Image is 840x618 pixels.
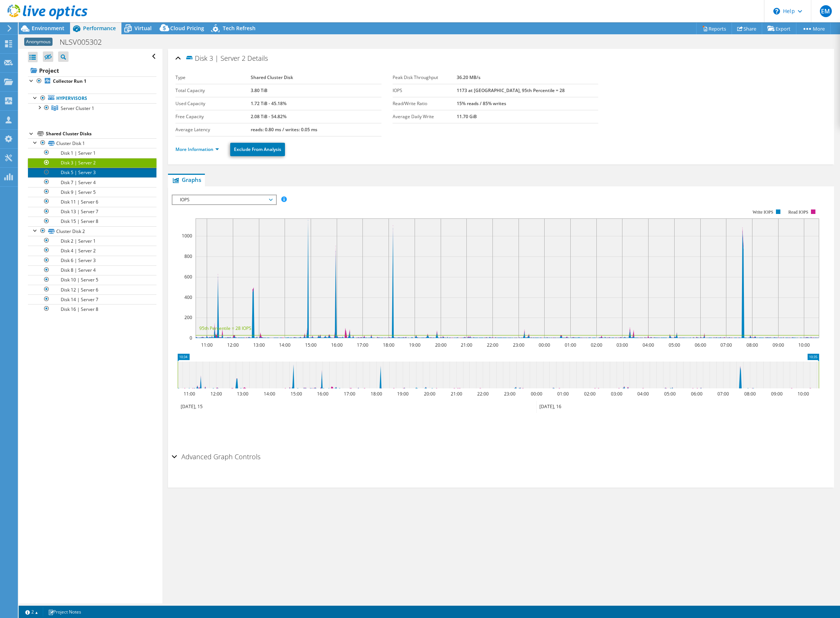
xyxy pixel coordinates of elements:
[247,54,268,63] span: Details
[694,342,706,348] text: 06:00
[504,391,515,397] text: 23:00
[251,113,286,120] b: 2.08 TiB - 54.82%
[43,607,86,617] a: Project Notes
[788,209,808,215] text: Read IOPS
[28,94,156,103] a: Hypervisors
[343,391,355,397] text: 17:00
[393,100,457,107] label: Read/Write Ratio
[28,207,156,217] a: Disk 13 | Server 7
[24,38,53,46] span: Anonymous
[642,342,654,348] text: 04:00
[820,5,832,17] span: EM
[664,391,675,397] text: 05:00
[331,342,342,348] text: 16:00
[28,285,156,294] a: Disk 12 | Server 6
[460,342,472,348] text: 21:00
[797,391,809,397] text: 10:00
[175,126,251,133] label: Average Latency
[28,217,156,226] a: Disk 15 | Server 8
[457,87,565,94] b: 1173 at [GEOGRAPHIC_DATA], 95th Percentile = 28
[746,342,758,348] text: 08:00
[356,342,368,348] text: 17:00
[251,100,286,107] b: 1.72 TiB - 45.18%
[175,87,251,94] label: Total Capacity
[28,256,156,265] a: Disk 6 | Server 3
[172,449,260,464] h2: Advanced Graph Controls
[317,391,328,397] text: 16:00
[184,314,192,321] text: 200
[393,87,457,94] label: IOPS
[182,233,192,239] text: 1000
[486,342,498,348] text: 22:00
[251,87,267,94] b: 3.80 TiB
[185,54,245,62] span: Disk 3 | Server 2
[691,391,702,397] text: 06:00
[28,265,156,275] a: Disk 8 | Server 4
[637,391,649,397] text: 04:00
[28,103,156,113] a: Server Cluster 1
[28,304,156,314] a: Disk 16 | Server 8
[28,158,156,168] a: Disk 3 | Server 2
[46,129,156,138] div: Shared Cluster Disks
[28,236,156,246] a: Disk 2 | Server 1
[720,342,732,348] text: 07:00
[457,113,477,120] b: 11.70 GiB
[175,100,251,107] label: Used Capacity
[20,607,43,617] a: 2
[696,23,732,34] a: Reports
[176,195,272,204] span: IOPS
[457,100,506,107] b: 15% reads / 85% writes
[263,391,275,397] text: 14:00
[717,391,729,397] text: 07:00
[184,274,192,280] text: 600
[393,74,457,81] label: Peak Disk Throughput
[184,253,192,259] text: 800
[28,177,156,187] a: Disk 7 | Server 4
[175,146,219,152] a: More Information
[457,74,481,81] b: 36.20 MB/s
[210,391,222,397] text: 12:00
[28,197,156,206] a: Disk 11 | Server 6
[227,342,238,348] text: 12:00
[752,209,773,215] text: Write IOPS
[28,187,156,197] a: Disk 9 | Server 5
[772,342,784,348] text: 09:00
[305,342,316,348] text: 15:00
[251,126,317,133] b: reads: 0.80 ms / writes: 0.05 ms
[513,342,524,348] text: 23:00
[744,391,755,397] text: 08:00
[762,23,796,34] a: Export
[557,391,568,397] text: 01:00
[56,38,113,46] h1: NLSV005302
[383,342,394,348] text: 18:00
[564,342,576,348] text: 01:00
[223,25,256,32] span: Tech Refresh
[184,294,192,300] text: 400
[409,342,420,348] text: 19:00
[251,74,293,81] b: Shared Cluster Disk
[397,391,408,397] text: 19:00
[530,391,542,397] text: 00:00
[28,138,156,148] a: Cluster Disk 1
[611,391,622,397] text: 03:00
[668,342,680,348] text: 05:00
[590,342,602,348] text: 02:00
[424,391,435,397] text: 20:00
[83,25,116,32] span: Performance
[28,275,156,285] a: Disk 10 | Server 5
[237,391,248,397] text: 13:00
[253,342,264,348] text: 13:00
[190,335,192,341] text: 0
[28,76,156,86] a: Collector Run 1
[435,342,446,348] text: 20:00
[450,391,462,397] text: 21:00
[798,342,809,348] text: 10:00
[61,105,94,111] span: Server Cluster 1
[773,8,780,15] svg: \n
[477,391,488,397] text: 22:00
[732,23,762,34] a: Share
[134,25,152,32] span: Virtual
[370,391,382,397] text: 18:00
[170,25,204,32] span: Cloud Pricing
[230,143,285,156] a: Exclude From Analysis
